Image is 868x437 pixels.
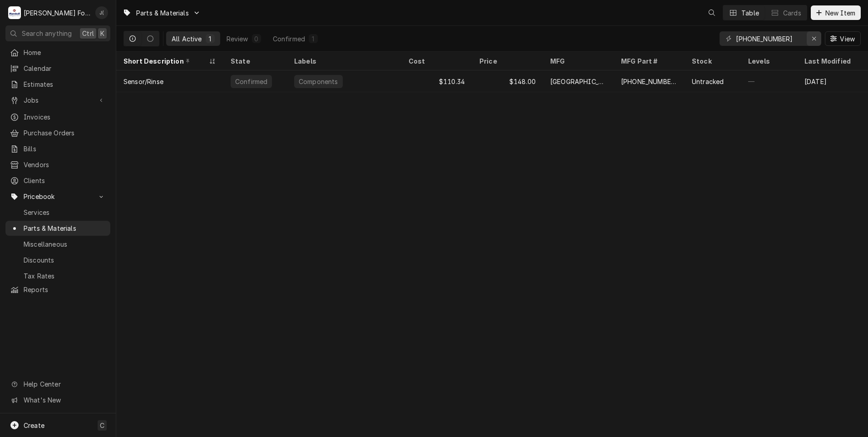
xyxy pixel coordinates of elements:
[479,56,534,66] div: Price
[24,271,106,281] span: Tax Rates
[95,6,108,19] div: Jeff Debigare (109)'s Avatar
[409,56,463,66] div: Cost
[5,189,110,204] a: Go to Pricebook
[24,192,92,201] span: Pricebook
[207,34,213,44] div: 1
[797,70,868,92] div: [DATE]
[24,48,106,57] span: Home
[5,125,110,140] a: Purchase Orders
[298,77,339,86] div: Components
[5,25,110,41] button: Search anythingCtrlK
[736,31,804,46] input: Keyword search
[172,34,202,44] div: All Active
[311,34,316,44] div: 1
[24,422,44,429] span: Create
[24,160,106,169] span: Vendors
[5,268,110,283] a: Tax Rates
[119,5,204,20] a: Go to Parts & Materials
[136,8,189,18] span: Parts & Materials
[5,61,110,76] a: Calendar
[5,141,110,156] a: Bills
[123,77,163,86] div: Sensor/Rinse
[24,79,106,89] span: Estimates
[294,56,394,66] div: Labels
[24,223,106,233] span: Parts & Materials
[95,6,108,19] div: J(
[5,221,110,236] a: Parts & Materials
[100,421,104,430] span: C
[741,70,797,92] div: —
[24,255,106,265] span: Discounts
[5,93,110,108] a: Go to Jobs
[8,6,21,19] div: M
[24,112,106,122] span: Invoices
[227,34,248,44] div: Review
[5,377,110,392] a: Go to Help Center
[5,237,110,252] a: Miscellaneous
[8,6,21,19] div: Marshall Food Equipment Service's Avatar
[811,5,861,20] button: New Item
[24,95,92,105] span: Jobs
[24,176,106,185] span: Clients
[807,31,821,46] button: Erase input
[5,157,110,172] a: Vendors
[24,379,105,389] span: Help Center
[783,8,801,18] div: Cards
[621,77,677,86] div: [PHONE_NUMBER]
[472,70,543,92] div: $148.00
[401,70,472,92] div: $110.34
[100,29,104,38] span: K
[5,45,110,60] a: Home
[692,56,732,66] div: Stock
[24,395,105,405] span: What's New
[748,56,788,66] div: Levels
[273,34,305,44] div: Confirmed
[254,34,259,44] div: 0
[825,31,861,46] button: View
[621,56,676,66] div: MFG Part #
[24,239,106,249] span: Miscellaneous
[24,64,106,73] span: Calendar
[5,392,110,407] a: Go to What's New
[838,34,857,44] span: View
[24,144,106,154] span: Bills
[5,253,110,268] a: Discounts
[234,77,268,86] div: Confirmed
[741,8,759,18] div: Table
[5,109,110,124] a: Invoices
[24,128,106,138] span: Purchase Orders
[5,173,110,188] a: Clients
[804,56,859,66] div: Last Modified
[5,77,110,92] a: Estimates
[231,56,278,66] div: State
[705,5,719,20] button: Open search
[692,77,724,86] div: Untracked
[5,205,110,220] a: Services
[5,282,110,297] a: Reports
[22,29,72,38] span: Search anything
[123,56,207,66] div: Short Description
[24,8,90,18] div: [PERSON_NAME] Food Equipment Service
[24,285,106,294] span: Reports
[24,208,106,217] span: Services
[824,8,857,18] span: New Item
[550,56,605,66] div: MFG
[82,29,94,38] span: Ctrl
[550,77,607,86] div: [GEOGRAPHIC_DATA]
